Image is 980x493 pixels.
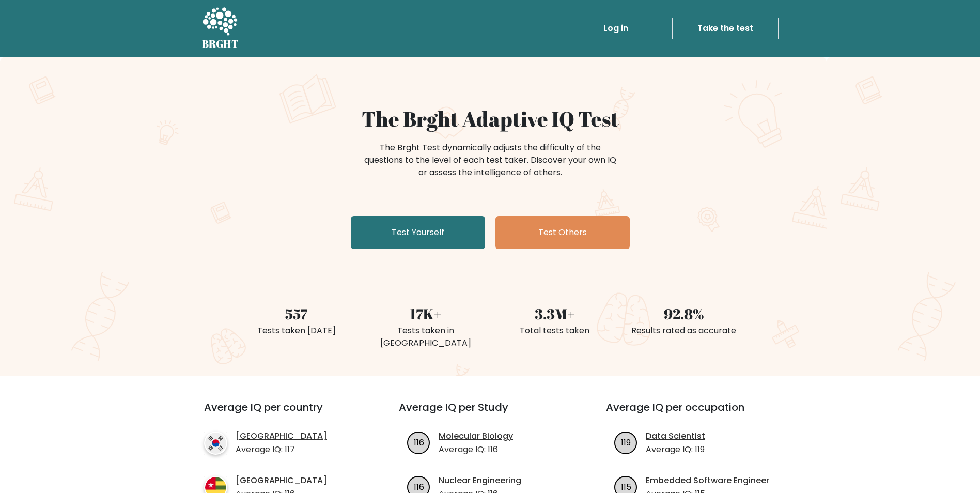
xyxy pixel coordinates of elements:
[202,38,239,50] h5: BRGHT
[236,443,327,456] p: Average IQ: 117
[367,325,484,349] div: Tests taken in [GEOGRAPHIC_DATA]
[204,432,227,455] img: country
[414,481,424,492] text: 116
[646,443,705,456] p: Average IQ: 119
[351,216,485,249] a: Test Yourself
[238,325,355,337] div: Tests taken [DATE]
[361,142,619,179] div: The Brght Test dynamically adjusts the difficulty of the questions to the level of each test take...
[367,303,484,325] div: 17K+
[626,325,742,337] div: Results rated as accurate
[646,474,769,487] a: Embedded Software Engineer
[204,401,362,426] h3: Average IQ per country
[238,303,355,325] div: 557
[496,303,613,325] div: 3.3M+
[238,106,742,131] h1: The Brght Adaptive IQ Test
[414,436,424,448] text: 116
[621,436,631,448] text: 119
[236,430,327,442] a: [GEOGRAPHIC_DATA]
[439,474,521,487] a: Nuclear Engineering
[202,4,239,53] a: BRGHT
[672,18,779,39] a: Take the test
[236,474,327,487] a: [GEOGRAPHIC_DATA]
[621,481,631,492] text: 115
[399,401,581,426] h3: Average IQ per Study
[606,401,788,426] h3: Average IQ per occupation
[496,325,613,337] div: Total tests taken
[495,216,630,249] a: Test Others
[626,303,742,325] div: 92.8%
[439,430,513,442] a: Molecular Biology
[439,443,513,456] p: Average IQ: 116
[599,18,632,39] a: Log in
[646,430,705,442] a: Data Scientist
